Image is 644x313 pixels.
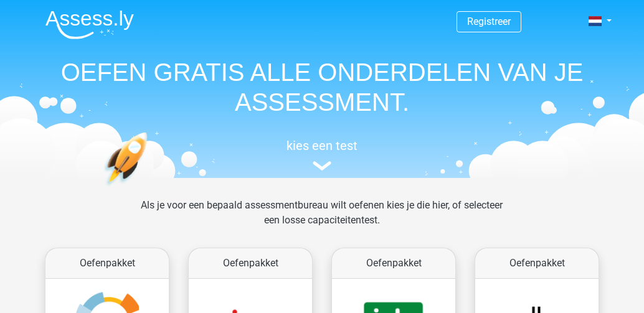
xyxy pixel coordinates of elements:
a: kies een test [36,138,608,171]
h5: kies een test [36,138,608,153]
img: oefenen [104,132,196,245]
a: Registreer [467,16,511,27]
img: Assessly [45,10,134,39]
div: Als je voor een bepaald assessmentbureau wilt oefenen kies je die hier, of selecteer een losse ca... [131,198,513,243]
h1: OEFEN GRATIS ALLE ONDERDELEN VAN JE ASSESSMENT. [36,57,608,117]
img: assessment [313,161,331,171]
